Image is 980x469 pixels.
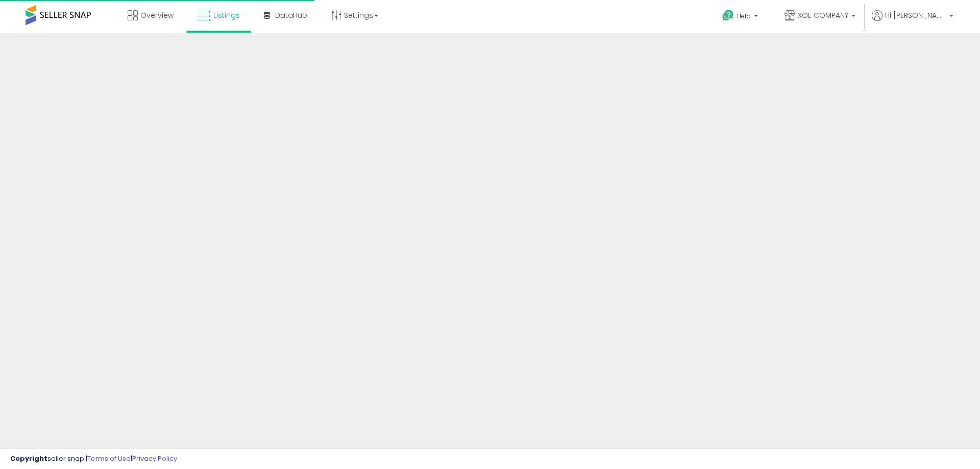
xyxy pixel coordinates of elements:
i: Get Help [722,9,734,22]
a: Terms of Use [87,454,131,463]
div: seller snap | | [10,454,177,464]
span: XOE COMPANY [798,10,848,20]
span: Help [737,12,751,20]
span: DataHub [275,10,307,20]
a: Privacy Policy [132,454,177,463]
strong: Copyright [10,454,47,463]
span: Overview [140,10,174,20]
span: Listings [213,10,240,20]
a: Hi [PERSON_NAME] [872,10,953,33]
a: Help [714,2,768,33]
span: Hi [PERSON_NAME] [885,10,946,20]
